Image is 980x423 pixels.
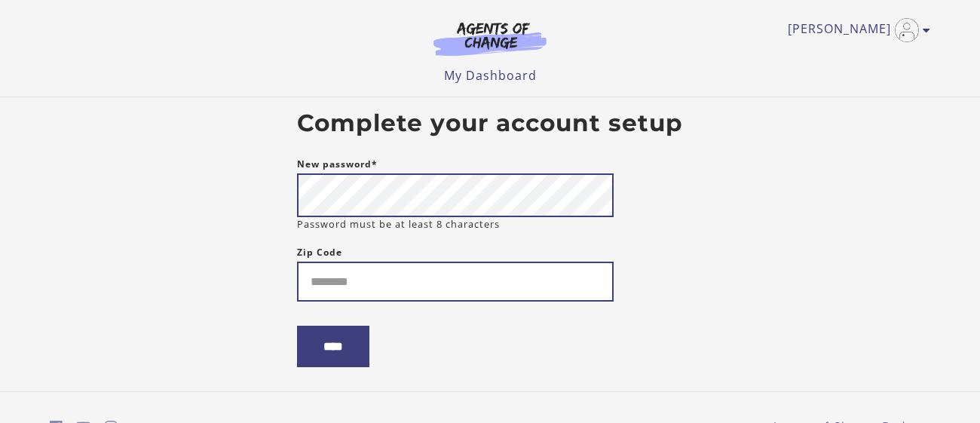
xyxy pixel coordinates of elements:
h2: Complete your account setup [297,109,683,138]
img: Agents of Change Logo [418,21,562,56]
small: Password must be at least 8 characters [297,217,500,231]
a: Toggle menu [788,18,923,42]
label: New password* [297,155,378,173]
a: My Dashboard [444,67,537,84]
label: Zip Code [297,244,342,262]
